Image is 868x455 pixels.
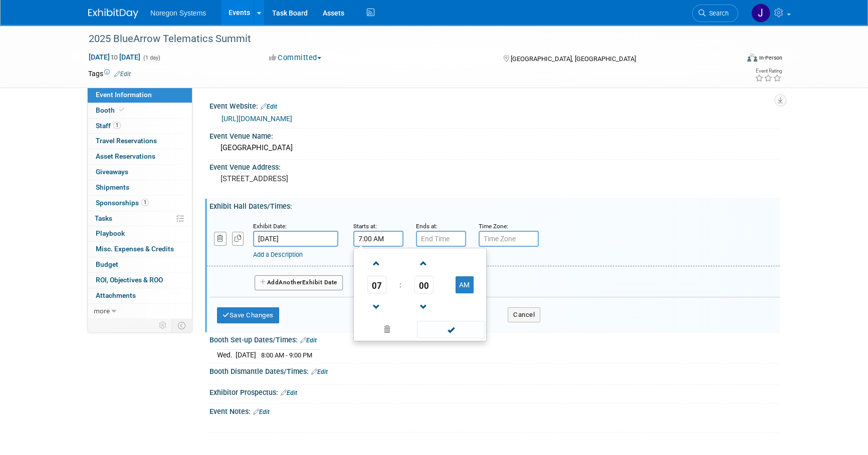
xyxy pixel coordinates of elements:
input: Start Time [353,231,403,247]
td: Personalize Event Tab Strip [154,319,172,332]
i: Booth reservation complete [119,107,124,113]
div: Booth Dismantle Dates/Times: [209,364,780,377]
a: Done [416,323,486,337]
span: 1 [113,122,121,129]
a: Edit [253,408,270,415]
a: Event Information [88,88,192,103]
td: Toggle Event Tabs [172,319,192,332]
span: Travel Reservations [96,137,157,145]
span: Staff [96,122,121,130]
a: Clear selection [356,323,418,337]
span: Playbook [96,229,125,237]
input: Time Zone [479,231,539,247]
a: Playbook [88,226,192,241]
a: Travel Reservations [88,134,192,149]
div: Event Format [679,52,782,67]
div: Event Rating [755,69,782,74]
a: Edit [281,389,297,396]
span: Pick Hour [367,276,386,294]
a: Tasks [88,211,192,226]
small: Time Zone: [479,223,508,230]
a: Sponsorships1 [88,196,192,211]
span: ROI, Objectives & ROO [96,276,163,284]
div: Event Website: [209,99,780,112]
div: [GEOGRAPHIC_DATA] [217,140,772,156]
input: Date [253,231,338,247]
span: Event Information [96,91,152,99]
span: (1 day) [142,55,160,61]
div: Event Venue Name: [209,129,780,141]
span: Misc. Expenses & Credits [96,245,174,253]
a: Decrement Hour [367,294,386,319]
span: Another [279,279,302,286]
a: Increment Minute [414,250,433,276]
span: Giveaways [96,168,128,176]
small: Ends at: [416,223,438,230]
span: Noregon Systems [150,9,206,17]
button: AM [456,276,474,293]
div: Exhibit Hall Dates/Times: [209,199,780,211]
a: Decrement Minute [414,294,433,319]
a: Edit [311,368,328,375]
button: Cancel [508,307,540,322]
a: Asset Reservations [88,149,192,164]
span: [GEOGRAPHIC_DATA], [GEOGRAPHIC_DATA] [510,55,635,63]
a: ROI, Objectives & ROO [88,273,192,288]
a: Booth [88,103,192,118]
a: Attachments [88,288,192,303]
div: Event Venue Address: [209,160,780,172]
span: 1 [141,199,149,206]
a: Budget [88,257,192,272]
span: more [94,307,110,315]
td: [DATE] [236,349,256,360]
a: Edit [300,337,317,344]
span: Pick Minute [414,276,433,294]
td: : [397,276,403,294]
span: Tasks [95,214,112,222]
img: ExhibitDay [88,9,138,19]
pre: [STREET_ADDRESS] [221,174,436,183]
small: Starts at: [353,223,377,230]
a: [URL][DOMAIN_NAME] [222,115,292,123]
td: Wed. [217,349,236,360]
button: AddAnotherExhibit Date [255,275,343,290]
div: In-Person [759,54,782,62]
a: Edit [114,71,131,78]
div: Event Notes: [209,404,780,417]
a: Staff1 [88,119,192,134]
a: Add a Description [253,251,303,258]
span: Booth [96,106,126,114]
span: 8:00 AM - 9:00 PM [261,351,312,359]
button: Committed [266,53,325,63]
input: End Time [416,231,466,247]
span: Search [706,10,729,17]
button: Save Changes [217,307,279,323]
div: Booth Set-up Dates/Times: [209,332,780,345]
a: more [88,304,192,319]
div: 2025 BlueArrow Telematics Summit [85,30,723,48]
a: Edit [261,103,277,110]
a: Giveaways [88,165,192,180]
td: Tags [88,69,131,79]
span: [DATE] [DATE] [88,53,141,62]
span: to [110,53,119,61]
a: Increment Hour [367,250,386,276]
a: Search [692,5,738,22]
span: Budget [96,260,118,268]
img: Format-Inperson.png [747,54,757,62]
span: Attachments [96,291,136,299]
small: Exhibit Date: [253,223,287,230]
span: Sponsorships [96,199,149,207]
a: Shipments [88,180,192,195]
span: Shipments [96,183,129,191]
img: Johana Gil [751,4,770,23]
div: Exhibitor Prospectus: [209,385,780,398]
span: Asset Reservations [96,152,155,160]
a: Misc. Expenses & Credits [88,242,192,257]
